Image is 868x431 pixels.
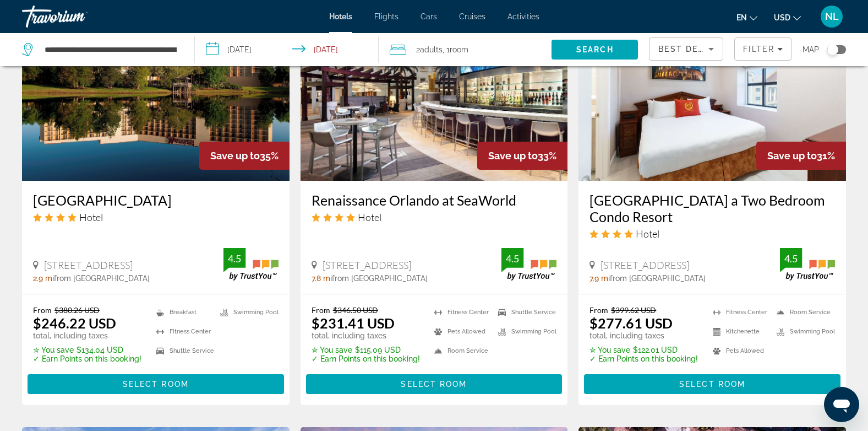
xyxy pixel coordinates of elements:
del: $399.62 USD [611,305,656,315]
img: Renaissance Orlando at SeaWorld [301,4,568,181]
li: Pets Allowed [429,325,493,338]
ins: $277.61 USD [589,315,673,331]
a: Flights [374,12,398,21]
a: Hotels [329,12,352,21]
span: Cars [421,12,437,21]
span: Hotel [636,228,659,240]
li: Shuttle Service [493,305,556,319]
p: $134.04 USD [33,346,141,354]
button: Toggle map [819,45,846,55]
span: USD [774,13,790,22]
span: , 1 [443,42,468,57]
li: Swimming Pool [215,305,279,319]
span: Adults [420,45,443,54]
a: [GEOGRAPHIC_DATA] [33,192,279,208]
button: Change currency [774,9,801,25]
del: $380.26 USD [54,305,100,315]
li: Fitness Center [151,325,215,338]
li: Swimming Pool [771,325,835,338]
li: Swimming Pool [493,325,556,338]
button: Select Room [584,374,840,394]
p: total, including taxes [33,331,141,340]
span: 7.8 mi [312,274,332,283]
a: Select Room [584,377,840,389]
span: From [33,305,52,315]
button: Filters [734,37,791,61]
input: Search hotel destination [43,41,178,58]
span: Save up to [210,150,260,161]
div: 33% [477,142,567,170]
span: ✮ You save [33,346,74,354]
div: 4.5 [780,252,802,265]
div: 31% [756,142,846,170]
a: Renaissance Orlando at SeaWorld [312,192,557,208]
span: 2.9 mi [33,274,54,283]
p: ✓ Earn Points on this booking! [33,354,141,363]
span: Save up to [488,150,538,161]
span: From [312,305,330,315]
button: Travelers: 2 adults, 0 children [379,33,552,66]
button: Select Room [306,374,563,394]
a: Activities [507,12,539,21]
span: Search [576,45,614,54]
a: Cruises [459,12,485,21]
div: 4.5 [501,252,523,265]
li: Breakfast [151,305,215,319]
span: Best Deals [658,45,716,53]
span: [STREET_ADDRESS] [600,259,689,271]
span: Room [450,45,468,54]
span: ✮ You save [589,346,630,354]
button: Select Room [28,374,284,394]
span: Filter [743,45,774,53]
p: total, including taxes [589,331,698,340]
img: TrustYou guest rating badge [223,248,279,281]
p: $122.01 USD [589,346,698,354]
span: from [GEOGRAPHIC_DATA] [332,274,428,283]
span: Hotel [79,211,103,223]
button: Change language [736,9,757,25]
div: 4 star Hotel [312,211,557,223]
img: TrustYou guest rating badge [501,248,556,281]
div: 4.5 [223,252,245,265]
iframe: Button to launch messaging window [824,387,859,422]
li: Room Service [429,344,493,358]
p: ✓ Earn Points on this booking! [589,354,698,363]
li: Pets Allowed [707,344,771,358]
span: [STREET_ADDRESS] [44,259,133,271]
ins: $246.22 USD [33,315,116,331]
mat-select: Sort by [658,42,714,56]
li: Fitness Center [707,305,771,319]
li: Shuttle Service [151,344,215,358]
span: Select Room [401,380,467,389]
a: Select Room [28,377,284,389]
span: Select Room [123,380,189,389]
div: 35% [199,142,290,170]
span: [STREET_ADDRESS] [323,259,411,271]
li: Fitness Center [429,305,493,319]
h3: [GEOGRAPHIC_DATA] a Two Bedroom Condo Resort [589,192,835,225]
a: Travorium [22,2,132,31]
li: Kitchenette [707,325,771,338]
span: Hotel [358,211,381,223]
button: User Menu [817,5,846,28]
span: From [589,305,608,315]
div: 4 star Hotel [33,211,279,223]
img: Marriott Orlando Airport Lakeside [22,4,290,181]
button: Search [552,40,638,60]
img: Westgate Palace a Two Bedroom Condo Resort [578,4,846,181]
span: Map [803,42,819,57]
img: TrustYou guest rating badge [780,248,835,281]
span: 2 [416,42,443,57]
span: Select Room [679,380,745,389]
span: from [GEOGRAPHIC_DATA] [610,274,706,283]
button: Select check in and out date [195,33,379,66]
a: Select Room [306,377,563,389]
span: ✮ You save [312,346,352,354]
p: ✓ Earn Points on this booking! [312,354,420,363]
ins: $231.41 USD [312,315,395,331]
span: 7.9 mi [589,274,610,283]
